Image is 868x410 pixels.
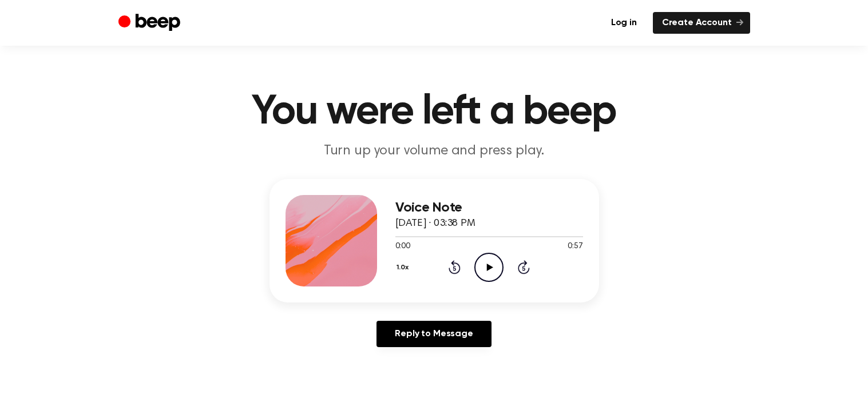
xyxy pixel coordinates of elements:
span: 0:57 [568,241,582,253]
span: 0:00 [395,241,410,253]
span: [DATE] · 03:38 PM [395,218,475,229]
h1: You were left a beep [141,91,727,133]
h3: Voice Note [395,200,583,216]
a: Reply to Message [376,321,491,347]
a: Log in [602,12,646,34]
p: Turn up your volume and press play. [215,142,654,161]
button: 1.0x [395,258,413,277]
a: Beep [118,12,183,34]
a: Create Account [653,12,750,34]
